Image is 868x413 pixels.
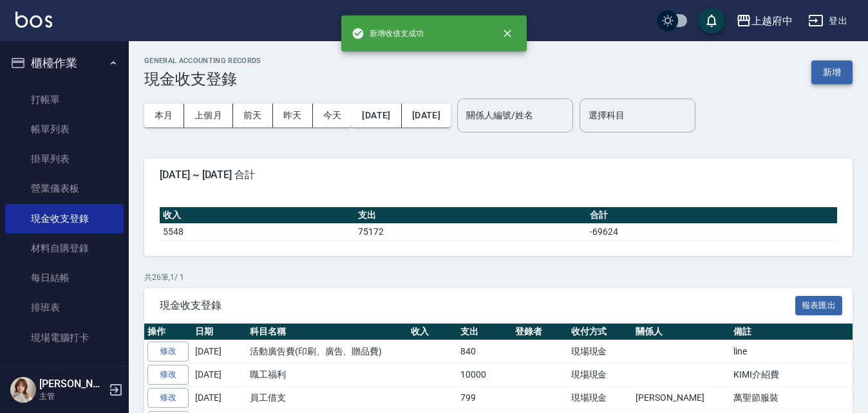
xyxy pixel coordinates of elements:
button: 今天 [313,104,352,127]
a: 每日結帳 [5,263,124,293]
th: 登錄者 [512,324,568,340]
p: 主管 [39,390,105,402]
div: 上越府中 [751,13,793,29]
th: 操作 [144,324,192,340]
td: 現場現金 [568,340,633,363]
button: 昨天 [273,104,313,127]
th: 日期 [192,324,247,340]
button: 上個月 [184,104,233,127]
span: 現金收支登錄 [160,299,795,312]
button: 櫃檯作業 [5,46,124,80]
a: 修改 [147,365,189,385]
img: Person [10,377,36,403]
td: 員工借支 [247,386,408,409]
p: 共 26 筆, 1 / 1 [144,271,853,283]
button: save [699,8,724,33]
a: 材料自購登錄 [5,234,124,263]
a: 修改 [147,388,189,408]
td: 75172 [355,223,587,240]
td: 現場現金 [568,363,633,387]
td: 職工福利 [247,363,408,387]
button: 前天 [233,104,273,127]
button: 登出 [803,9,853,33]
th: 支出 [457,324,512,340]
span: 新增收借支成功 [352,27,424,40]
a: 營業儀表板 [5,174,124,203]
td: [DATE] [192,386,247,409]
th: 收入 [160,207,355,224]
span: [DATE] ~ [DATE] 合計 [160,169,837,181]
th: 收入 [408,324,457,340]
td: 5548 [160,223,355,240]
th: 支出 [355,207,587,224]
a: 修改 [147,342,189,362]
td: -69624 [587,223,837,240]
button: [DATE] [352,104,401,127]
button: [DATE] [402,104,451,127]
a: 新增 [811,66,853,78]
td: 840 [457,340,512,363]
a: 報表匯出 [795,298,843,311]
td: [PERSON_NAME] [632,386,730,409]
h3: 現金收支登錄 [144,70,261,88]
a: 帳單列表 [5,115,124,144]
a: 打帳單 [5,85,124,115]
img: Logo [15,12,52,28]
th: 關係人 [632,324,730,340]
button: 預約管理 [5,358,124,391]
h2: GENERAL ACCOUNTING RECORDS [144,57,261,65]
a: 現金收支登錄 [5,204,124,234]
button: 本月 [144,104,184,127]
button: 報表匯出 [795,296,843,316]
td: 10000 [457,363,512,387]
button: 上越府中 [731,8,798,34]
td: 活動廣告費(印刷、廣告、贈品費) [247,340,408,363]
a: 現場電腦打卡 [5,323,124,353]
th: 合計 [587,207,837,224]
th: 科目名稱 [247,324,408,340]
td: 現場現金 [568,386,633,409]
a: 掛單列表 [5,144,124,174]
a: 排班表 [5,293,124,322]
th: 收付方式 [568,324,633,340]
td: [DATE] [192,363,247,387]
h5: [PERSON_NAME] [39,378,105,390]
button: 新增 [811,60,853,84]
td: [DATE] [192,340,247,363]
button: close [493,19,522,48]
td: 799 [457,386,512,409]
